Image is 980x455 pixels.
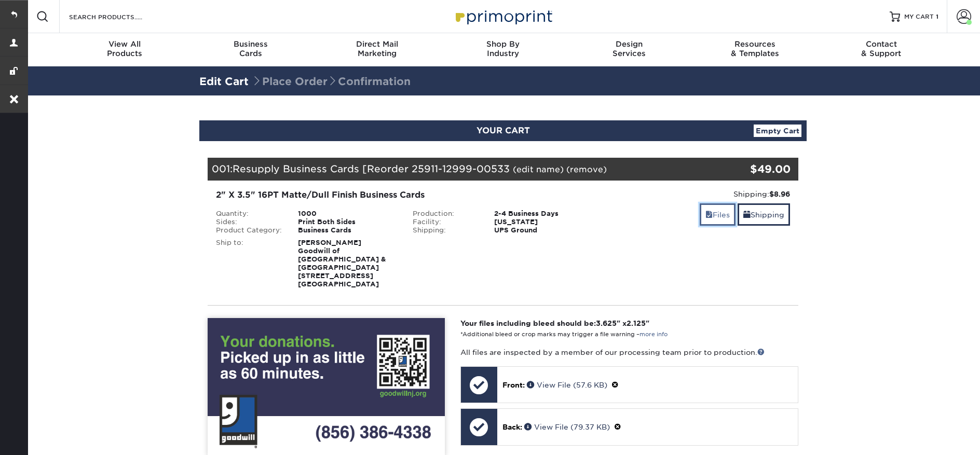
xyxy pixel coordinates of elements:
div: Services [566,39,692,58]
a: (edit name) [513,164,564,174]
div: & Support [818,39,944,58]
strong: $8.96 [769,190,790,198]
span: 3.625 [596,319,617,327]
strong: [PERSON_NAME] Goodwill of [GEOGRAPHIC_DATA] & [GEOGRAPHIC_DATA] [STREET_ADDRESS] [GEOGRAPHIC_DATA] [298,239,386,288]
span: Direct Mail [314,39,440,49]
div: 2-4 Business Days [486,210,601,218]
div: 001: [208,158,700,181]
a: View File (79.37 KB) [524,423,610,431]
span: Resupply Business Cards [Reorder 25911-12999-00533 [233,163,510,174]
div: Business Cards [290,226,405,235]
span: Shop By [440,39,566,49]
a: Shipping [738,203,790,226]
span: YOUR CART [477,126,530,135]
strong: Your files including bleed should be: " x " [460,319,649,327]
div: Industry [440,39,566,58]
span: Contact [818,39,944,49]
span: Business [188,39,314,49]
p: All files are inspected by a member of our processing team prior to production. [460,347,798,357]
a: View AllProducts [62,33,188,66]
div: Quantity: [208,210,290,218]
span: Place Order Confirmation [252,75,411,88]
a: Contact& Support [818,33,944,66]
small: *Additional bleed or crop marks may trigger a file warning – [460,331,668,338]
a: Resources& Templates [692,33,818,66]
div: Products [62,39,188,58]
img: Primoprint [451,5,555,27]
span: Back: [502,423,522,431]
a: BusinessCards [188,33,314,66]
div: Shipping: [609,189,790,199]
div: Cards [188,39,314,58]
span: Design [566,39,692,49]
div: 1000 [290,210,405,218]
div: Print Both Sides [290,218,405,226]
a: View File (57.6 KB) [527,381,607,389]
div: $49.00 [700,161,791,177]
a: more info [639,331,668,338]
span: 2.125 [627,319,646,327]
input: SEARCH PRODUCTS..... [68,10,169,23]
div: Facility: [405,218,487,226]
div: Product Category: [208,226,290,235]
span: View All [62,39,188,49]
a: Direct MailMarketing [314,33,440,66]
div: Shipping: [405,226,487,235]
a: (remove) [566,164,607,174]
span: MY CART [904,12,934,21]
div: 2" X 3.5" 16PT Matte/Dull Finish Business Cards [216,189,593,201]
span: Resources [692,39,818,49]
a: Empty Cart [754,125,801,137]
div: Ship to: [208,239,290,288]
div: UPS Ground [486,226,601,235]
div: & Templates [692,39,818,58]
a: Edit Cart [199,75,249,88]
span: files [705,211,713,219]
a: Shop ByIndustry [440,33,566,66]
div: Marketing [314,39,440,58]
a: Files [700,203,736,226]
div: Production: [405,210,487,218]
a: DesignServices [566,33,692,66]
div: [US_STATE] [486,218,601,226]
span: shipping [743,211,751,219]
div: Sides: [208,218,290,226]
span: Front: [502,381,525,389]
span: 1 [936,13,938,20]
